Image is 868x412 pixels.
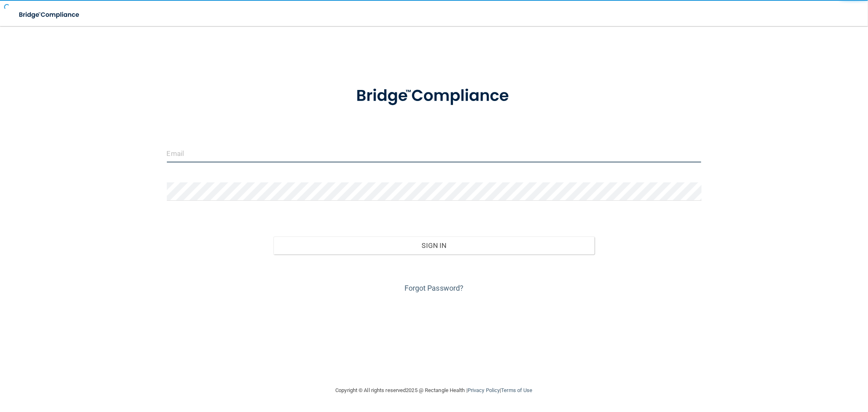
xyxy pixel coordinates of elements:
img: bridge_compliance_login_screen.278c3ca4.svg [339,75,529,117]
input: Email [167,144,702,162]
a: Privacy Policy [468,387,500,393]
img: bridge_compliance_login_screen.278c3ca4.svg [12,7,87,23]
a: Terms of Use [501,387,532,393]
a: Forgot Password? [404,284,464,292]
div: Copyright © All rights reserved 2025 @ Rectangle Health | | [286,377,583,403]
button: Sign In [273,237,594,254]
